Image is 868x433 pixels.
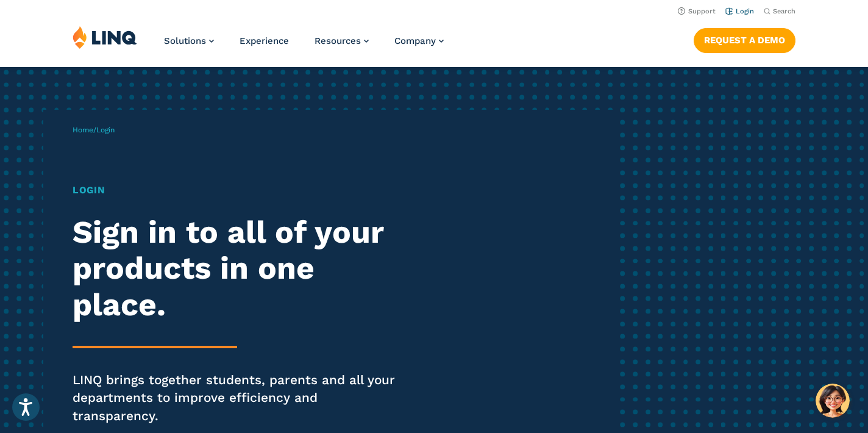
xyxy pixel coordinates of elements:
h1: Login [73,183,407,198]
nav: Button Navigation [694,26,795,52]
a: Support [678,7,716,15]
h2: Sign in to all of your products in one place. [73,214,407,322]
img: LINQ | K‑12 Software [73,26,137,49]
span: Resources [315,35,361,46]
span: Solutions [164,35,206,46]
a: Solutions [164,35,214,46]
a: Home [73,126,93,134]
button: Hello, have a question? Let’s chat. [816,384,850,418]
a: Experience [240,35,289,46]
nav: Primary Navigation [164,26,444,66]
a: Login [725,7,754,15]
span: Login [96,126,115,134]
a: Resources [315,35,369,46]
a: Company [394,35,444,46]
span: Search [773,7,795,15]
span: / [73,126,115,134]
a: Request a Demo [694,28,795,52]
span: Company [394,35,436,46]
p: LINQ brings together students, parents and all your departments to improve efficiency and transpa... [73,371,407,426]
button: Open Search Bar [764,7,795,16]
